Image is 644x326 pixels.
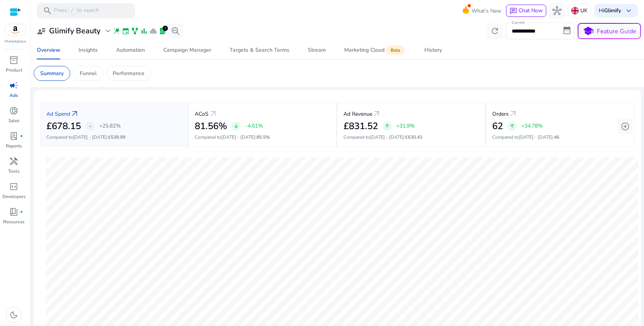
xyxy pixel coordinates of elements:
[9,81,18,90] span: campaign
[131,27,139,35] span: family_history
[230,48,289,53] div: Targets & Search Terms
[624,6,633,15] span: keyboard_arrow_down
[604,7,621,14] b: Glimify
[171,26,180,36] span: search_insights
[492,110,509,118] p: Orders
[487,23,503,39] button: refresh
[509,123,515,129] span: arrow_upward
[5,24,26,36] img: amazon.svg
[209,109,218,118] a: arrow_outward
[343,134,479,141] p: Compared to :
[233,123,239,129] span: arrow_downward
[8,117,20,124] p: Sales
[6,67,22,74] p: Product
[554,134,559,140] span: 46
[195,134,330,141] p: Compared to :
[89,121,92,131] span: -
[103,26,113,36] span: expand_more
[168,23,183,39] button: search_insights
[69,7,76,15] span: /
[40,69,64,77] p: Summary
[221,134,255,140] span: [DATE] - [DATE]
[343,110,372,118] p: Ad Revenue
[195,121,227,132] h2: 81.56%
[37,26,46,36] span: user_attributes
[599,8,621,13] p: Hi
[9,131,18,141] span: lab_profile
[20,134,23,138] span: fiber_manual_record
[583,26,594,37] span: school
[580,4,588,17] p: UK
[9,310,18,319] span: dark_mode
[113,27,120,35] span: wand_stars
[384,123,390,129] span: arrow_upward
[519,7,543,14] span: Chat Now
[578,23,641,39] button: schoolFeature Guide
[519,134,553,140] span: [DATE] - [DATE]
[46,121,81,132] h2: £678.15
[344,47,406,53] div: Marketing Cloud
[122,27,130,35] span: event
[108,134,125,140] span: £538.99
[20,210,23,213] span: fiber_manual_record
[3,218,25,225] p: Resources
[549,3,565,18] button: hub
[70,109,79,118] a: arrow_outward
[9,182,18,191] span: code_blocks
[6,143,22,149] p: Reports
[256,134,270,140] span: 85.5%
[396,123,415,129] p: +31.9%
[492,134,628,141] p: Compared to :
[370,134,404,140] span: [DATE] - [DATE]
[159,27,166,35] span: lab_profile
[46,110,70,118] p: Ad Spend
[9,106,18,115] span: donut_small
[424,48,442,53] div: History
[46,134,181,141] p: Compared to :
[372,109,381,118] a: arrow_outward
[308,48,326,53] div: Stream
[73,134,107,140] span: [DATE] - [DATE]
[8,168,20,175] p: Tools
[9,157,18,166] span: handyman
[2,193,26,200] p: Developers
[521,123,543,129] p: +34.78%
[490,26,499,36] span: refresh
[9,56,18,65] span: inventory_2
[552,6,562,15] span: hub
[506,5,546,17] button: chatChat Now
[492,121,503,132] h2: 62
[195,110,209,118] p: ACoS
[405,134,422,140] span: £630.43
[116,48,145,53] div: Automation
[149,27,157,35] span: cloud
[245,123,263,129] p: -4.61%
[386,46,404,55] span: Beta
[621,122,630,131] span: add_circle
[509,109,518,118] a: arrow_outward
[37,48,60,53] div: Overview
[49,26,100,36] h3: Glimify Beauty
[597,27,636,36] p: Feature Guide
[10,92,18,99] p: Ads
[43,6,52,15] span: search
[79,48,98,53] div: Insights
[571,7,579,15] img: uk.svg
[80,69,97,77] p: Funnel
[113,69,145,77] p: Performance
[472,4,501,18] span: What's New
[343,121,378,132] h2: £831.52
[163,48,211,53] div: Campaign Manager
[618,119,633,134] button: add_circle
[9,207,18,216] span: book_4
[54,7,99,15] p: Press to search
[163,26,168,31] div: 2
[99,123,121,129] p: +25.82%
[140,27,148,35] span: bar_chart
[509,7,517,15] span: chat
[5,39,26,44] p: Marketplace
